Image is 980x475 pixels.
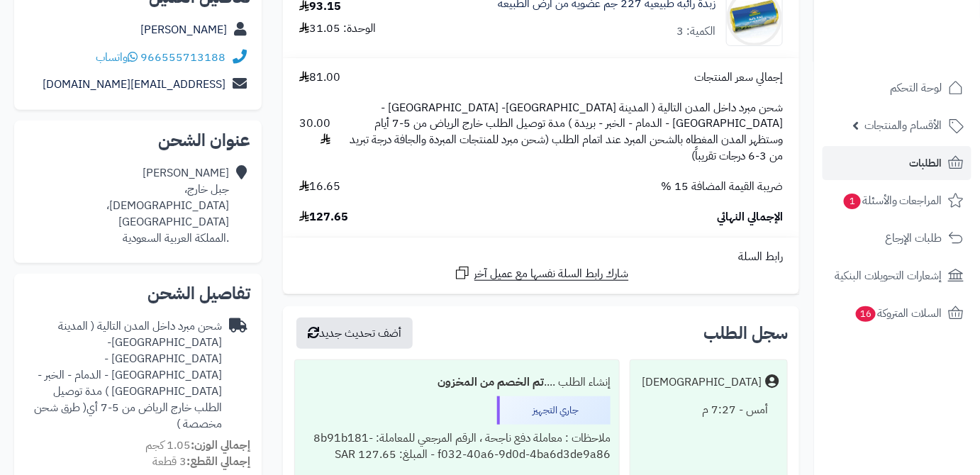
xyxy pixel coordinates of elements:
[703,325,788,342] h3: سجل الطلب
[890,78,942,98] span: لوحة التحكم
[26,165,229,246] div: [PERSON_NAME] جبل خارج، [DEMOGRAPHIC_DATA]، [GEOGRAPHIC_DATA] .المملكة العربية السعودية
[289,249,794,265] div: رابط السلة
[823,296,971,330] a: السلات المتروكة16
[186,453,250,470] strong: إجمالي القطع:
[910,153,942,173] span: الطلبات
[639,396,779,424] div: أمس - 7:27 م
[296,318,413,349] button: أضف تحديث جديد
[823,71,971,105] a: لوحة التحكم
[152,453,250,470] small: 3 قطعة
[661,179,783,195] span: ضريبة القيمة المضافة 15 %
[26,132,250,149] h2: عنوان الشحن
[844,194,861,209] span: 1
[345,100,783,164] span: شحن مبرد داخل المدن التالية ( المدينة [GEOGRAPHIC_DATA]- [GEOGRAPHIC_DATA] - [GEOGRAPHIC_DATA] - ...
[43,76,225,93] a: [EMAIL_ADDRESS][DOMAIN_NAME]
[299,69,340,86] span: 81.00
[835,266,942,286] span: إشعارات التحويلات البنكية
[717,209,783,225] span: الإجمالي النهائي
[676,23,715,40] div: الكمية: 3
[497,396,611,425] div: جاري التجهيز
[823,184,971,218] a: المراجعات والأسئلة1
[191,437,250,454] strong: إجمالي الوزن:
[26,318,222,432] div: شحن مبرد داخل المدن التالية ( المدينة [GEOGRAPHIC_DATA]- [GEOGRAPHIC_DATA] - [GEOGRAPHIC_DATA] - ...
[438,374,544,391] b: تم الخصم من المخزون
[864,116,942,135] span: الأقسام والمنتجات
[26,285,250,302] h2: تفاصيل الشحن
[304,369,611,396] div: إنشاء الطلب ....
[474,266,629,282] span: شارك رابط السلة نفسها مع عميل آخر
[34,399,222,432] span: ( طرق شحن مخصصة )
[642,374,762,391] div: [DEMOGRAPHIC_DATA]
[140,21,227,38] a: [PERSON_NAME]
[299,116,330,148] span: 30.00
[299,209,348,225] span: 127.65
[823,259,971,293] a: إشعارات التحويلات البنكية
[694,69,783,86] span: إجمالي سعر المنتجات
[454,264,629,282] a: شارك رابط السلة نفسها مع عميل آخر
[856,306,876,322] span: 16
[842,191,942,211] span: المراجعات والأسئلة
[823,146,971,180] a: الطلبات
[299,21,376,37] div: الوحدة: 31.05
[299,179,340,195] span: 16.65
[145,437,250,454] small: 1.05 كجم
[823,221,971,255] a: طلبات الإرجاع
[304,425,611,469] div: ملاحظات : معاملة دفع ناجحة ، الرقم المرجعي للمعاملة: 8b91b181-f032-40a6-9d0d-4ba6d3de9a86 - المبل...
[140,49,225,66] a: 966555713188
[96,49,138,66] a: واتساب
[885,228,942,248] span: طلبات الإرجاع
[854,303,942,323] span: السلات المتروكة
